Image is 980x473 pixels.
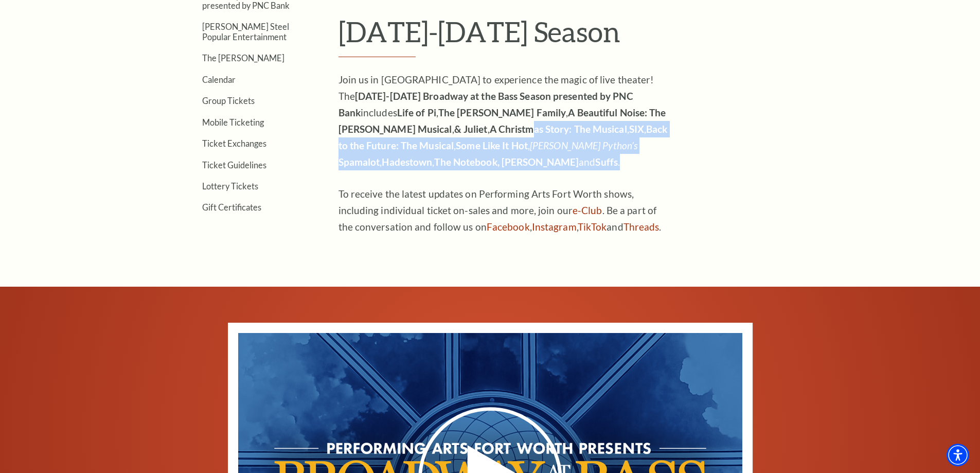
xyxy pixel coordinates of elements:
strong: Life of Pi [397,107,436,118]
p: Join us in [GEOGRAPHIC_DATA] to experience the magic of live theater! The includes , , , , , , , ... [338,72,673,170]
a: [PERSON_NAME] Steel Popular Entertainment [202,22,289,41]
a: TikTok - open in a new tab [578,221,607,233]
div: Accessibility Menu [947,444,969,466]
a: e-Club [573,204,602,216]
a: Calendar [202,75,236,84]
strong: Suffs [595,156,618,168]
a: Lottery Tickets [202,181,258,191]
em: [PERSON_NAME] Python’s [530,139,637,151]
a: Facebook - open in a new tab [487,221,530,233]
a: Mobile Ticketing [202,117,264,127]
a: Gift Certificates [202,202,261,212]
strong: [DATE]-[DATE] Broadway at the Bass Season presented by PNC Bank [338,90,633,118]
strong: Back to the Future: The Musical [338,123,668,151]
p: To receive the latest updates on Performing Arts Fort Worth shows, including individual ticket on... [338,186,673,235]
strong: The [PERSON_NAME] Family [438,107,566,118]
strong: & Juliet [454,123,488,135]
a: Group Tickets [202,96,255,106]
h1: [DATE]-[DATE] Season [338,15,809,57]
strong: The Notebook, [PERSON_NAME] [434,156,579,168]
strong: Some Like It Hot [456,139,528,151]
strong: SIX [629,123,644,135]
a: Threads - open in a new tab [623,221,660,233]
strong: A Beautiful Noise: The [PERSON_NAME] Musical [338,107,666,135]
a: The [PERSON_NAME] [202,53,284,63]
strong: Hadestown [382,156,432,168]
a: Ticket Guidelines [202,160,266,170]
a: Instagram - open in a new tab [532,221,577,233]
a: Ticket Exchanges [202,138,266,148]
strong: Spamalot [338,156,380,168]
strong: A Christmas Story: The Musical [490,123,627,135]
